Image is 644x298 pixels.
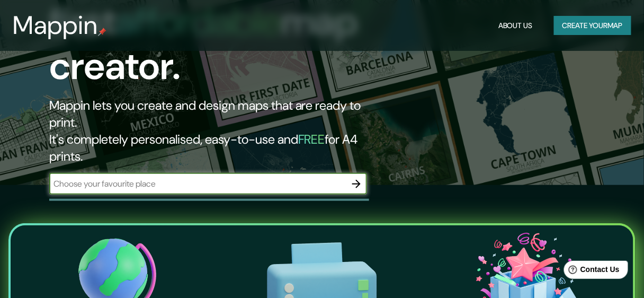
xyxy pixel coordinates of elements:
button: Create yourmap [554,16,631,36]
input: Choose your favourite place [49,178,346,190]
h3: Mappin [13,11,98,40]
iframe: Help widget launcher [550,257,632,286]
h5: FREE [298,131,325,147]
img: mappin-pin [98,28,106,36]
h2: Mappin lets you create and design maps that are ready to print. It's completely personalised, eas... [49,97,371,165]
button: About Us [494,16,537,36]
